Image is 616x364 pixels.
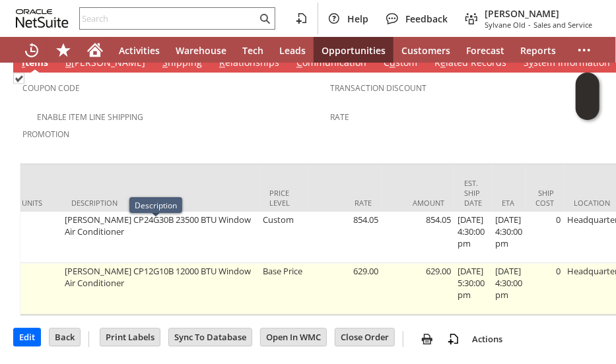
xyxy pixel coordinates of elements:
td: 854.05 [309,212,382,263]
a: Relationships [216,56,283,71]
a: Custom [380,56,421,71]
div: Price Level [269,188,299,208]
a: Tech [234,37,271,63]
a: Promotion [22,129,69,140]
span: u [390,56,395,69]
td: [PERSON_NAME] CP24G30B 23500 BTU Window Air Conditioner [61,212,259,263]
img: add-record.svg [446,331,462,347]
input: Edit [14,328,40,346]
a: System Information [520,56,613,71]
td: [PERSON_NAME] CP12G10B 12000 BTU Window Air Conditioner [61,263,259,315]
svg: Recent Records [24,42,40,58]
span: Sylvane Old [485,20,526,30]
td: 629.00 [309,263,382,315]
a: Rate [330,111,349,123]
span: y [529,56,533,69]
img: Checked [13,73,24,84]
td: 629.00 [382,263,454,315]
svg: Shortcuts [55,42,71,58]
span: I [22,56,25,69]
span: [PERSON_NAME] [485,7,592,20]
span: Activities [119,44,160,57]
td: [DATE] 4:30:00 pm [492,212,526,263]
span: B [65,56,71,69]
input: Close Order [335,328,394,346]
span: Forecast [466,44,504,57]
div: Units [22,198,51,208]
span: C [296,56,302,69]
a: Shipping [159,56,205,71]
input: Search [80,11,257,26]
td: 0 [526,212,564,263]
input: Open In WMC [261,328,326,346]
span: Oracle Guided Learning Widget. To move around, please hold and drag [576,97,599,121]
a: Reports [512,37,564,63]
td: Base Price [259,263,309,315]
span: Sales and Service [533,20,592,30]
input: Sync To Database [169,328,252,346]
a: Warehouse [168,37,234,63]
div: Description [71,198,250,208]
span: Customers [401,44,450,57]
a: Coupon Code [22,82,80,94]
span: S [162,56,168,69]
a: Opportunities [314,37,394,63]
span: Reports [520,44,556,57]
a: Related Records [431,56,510,71]
div: ETA [502,198,516,208]
a: Recent Records [16,37,48,63]
span: R [219,56,225,69]
div: Est. Ship Date [464,178,482,208]
div: Description [135,200,177,210]
span: Leads [279,44,306,57]
div: Location [574,198,615,208]
span: Help [347,13,368,25]
span: Warehouse [176,44,226,57]
span: Opportunities [322,44,386,57]
div: Rate [319,198,372,208]
div: Shortcuts [48,37,79,63]
a: Communication [293,56,370,71]
td: 854.05 [382,212,454,263]
img: print.svg [419,331,435,347]
a: Enable Item Line Shipping [37,111,143,123]
input: Print Labels [100,328,160,346]
div: Amount [392,198,444,208]
div: Ship Cost [535,188,554,208]
span: - [528,20,531,30]
td: 0 [526,263,564,315]
a: Actions [467,333,508,345]
td: [DATE] 4:30:00 pm [454,212,492,263]
div: More menus [568,37,600,63]
a: Leads [271,37,314,63]
span: e [440,56,446,69]
td: Custom [259,212,309,263]
iframe: Click here to launch Oracle Guided Learning Help Panel [576,73,599,120]
a: Items [18,56,51,71]
svg: Search [257,11,273,26]
span: Feedback [405,13,448,25]
svg: logo [16,9,69,28]
a: Forecast [458,37,512,63]
a: Customers [394,37,458,63]
td: [DATE] 4:30:00 pm [492,263,526,315]
td: [DATE] 5:30:00 pm [454,263,492,315]
a: Transaction Discount [330,82,427,94]
a: Activities [111,37,168,63]
span: Tech [242,44,263,57]
svg: Home [87,42,103,58]
a: Home [79,37,111,63]
a: B[PERSON_NAME] [62,56,149,71]
input: Back [50,328,80,346]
